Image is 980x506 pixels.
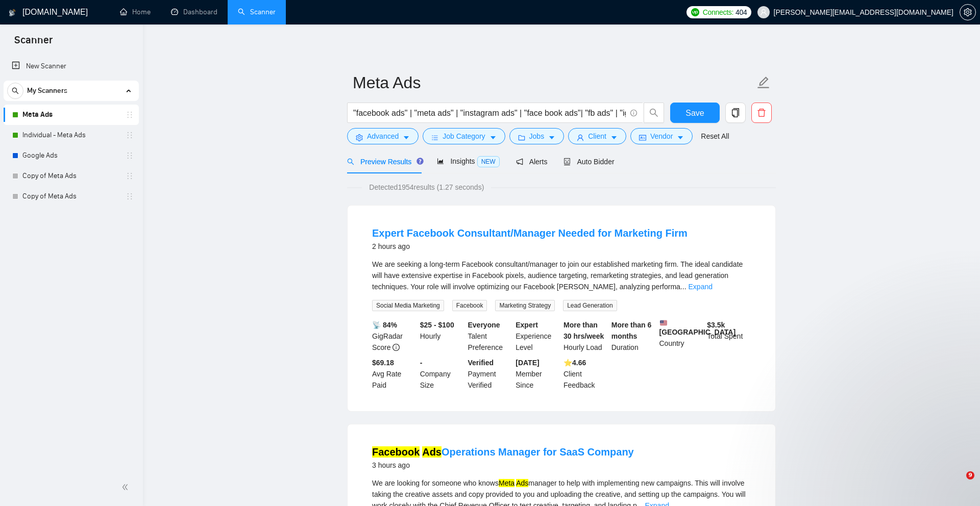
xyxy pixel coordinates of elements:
a: searchScanner [238,8,276,16]
span: caret-down [489,134,497,141]
span: area-chart [437,158,444,165]
span: folder [518,134,525,141]
span: Jobs [529,131,545,142]
a: homeHome [120,8,151,16]
span: idcard [639,134,646,141]
span: caret-down [403,134,410,141]
mark: Ads [422,446,442,458]
span: Insights [437,157,499,165]
b: More than 30 hrs/week [563,321,604,340]
a: Facebook AdsOperations Manager for SaaS Company [372,446,634,458]
li: New Scanner [4,56,139,77]
a: Reset All [701,131,729,142]
a: New Scanner [12,56,131,77]
b: - [420,359,423,367]
span: info-circle [630,110,637,116]
a: setting [960,8,976,16]
span: search [8,87,23,94]
b: ⭐️ 4.66 [563,359,586,367]
b: 📡 84% [372,321,397,329]
span: Facebook [452,300,487,311]
iframe: Intercom live chat [945,471,970,496]
a: Meta Ads [22,105,119,125]
span: caret-down [548,134,555,141]
span: robot [563,158,571,165]
a: Google Ads [22,145,119,166]
span: My Scanners [27,81,67,101]
span: Lead Generation [563,300,617,311]
div: Hourly [418,319,466,353]
span: setting [356,134,363,141]
span: info-circle [393,344,400,351]
span: 404 [736,7,747,18]
b: $ 3.5k [707,321,725,329]
span: Social Media Marketing [372,300,444,311]
span: user [577,134,584,141]
div: Company Size [418,357,466,391]
input: Search Freelance Jobs... [353,107,626,119]
a: Copy of Meta Ads [22,166,119,186]
img: 🇺🇸 [660,319,667,326]
a: Expert Facebook Consultant/Manager Needed for Marketing Firm [372,227,688,239]
button: delete [751,103,772,123]
img: upwork-logo.png [691,8,699,16]
div: 2 hours ago [372,240,688,252]
div: Duration [609,319,657,353]
span: 9 [966,471,974,479]
span: holder [126,192,134,200]
div: GigRadar Score [370,319,418,353]
span: caret-down [610,134,618,141]
a: Individual - Meta Ads [22,125,119,145]
div: Experience Level [513,319,561,353]
b: Everyone [468,321,500,329]
button: userClientcaret-down [568,128,626,144]
span: notification [516,158,523,165]
span: Detected 1954 results (1.27 seconds) [362,182,491,193]
span: copy [726,108,745,117]
mark: Ads [516,479,528,487]
button: barsJob Categorycaret-down [423,128,505,144]
span: Save [685,107,704,119]
div: Tooltip anchor [415,157,425,166]
span: edit [757,76,770,89]
span: setting [960,8,975,16]
div: 3 hours ago [372,459,634,471]
div: Member Since [513,357,561,391]
button: settingAdvancedcaret-down [347,128,419,144]
button: search [7,83,23,99]
span: Job Category [443,131,485,142]
b: Verified [468,359,494,367]
span: Marketing Strategy [495,300,555,311]
span: caret-down [677,134,684,141]
li: My Scanners [4,81,139,207]
div: Country [657,319,705,353]
span: NEW [477,156,500,167]
span: search [347,158,354,165]
div: Payment Verified [466,357,514,391]
span: double-left [121,482,132,492]
span: Connects: [703,7,733,18]
button: idcardVendorcaret-down [630,128,693,144]
mark: Meta [499,479,514,487]
span: holder [126,151,134,160]
span: delete [752,108,771,117]
input: Scanner name... [353,70,755,95]
b: [GEOGRAPHIC_DATA] [659,319,736,336]
b: $25 - $100 [420,321,454,329]
span: Scanner [6,33,61,54]
button: setting [960,4,976,20]
b: [DATE] [516,359,539,367]
button: search [644,103,664,123]
div: Client Feedback [561,357,609,391]
button: copy [725,103,746,123]
mark: Facebook [372,446,420,458]
span: search [644,108,664,117]
span: holder [126,172,134,180]
span: Advanced [367,131,399,142]
span: Auto Bidder [563,158,614,166]
span: Vendor [650,131,673,142]
b: More than 6 months [611,321,652,340]
a: dashboardDashboard [171,8,217,16]
span: user [760,9,767,16]
div: Talent Preference [466,319,514,353]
